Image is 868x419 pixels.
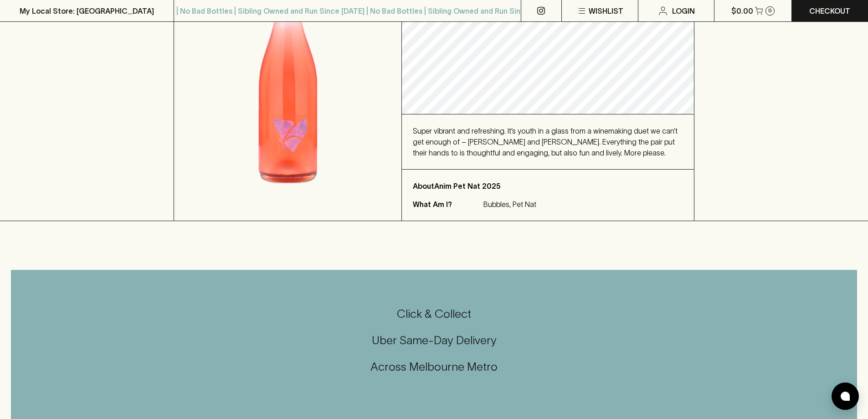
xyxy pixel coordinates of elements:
h5: Across Melbourne Metro [11,359,857,374]
img: bubble-icon [841,392,850,401]
p: $0.00 [731,5,753,16]
p: Wishlist [589,5,623,16]
p: My Local Store: [GEOGRAPHIC_DATA] [20,5,154,16]
p: What Am I? [413,199,481,210]
h5: Uber Same-Day Delivery [11,333,857,348]
p: Login [672,5,695,16]
h5: Click & Collect [11,306,857,321]
p: Bubbles, Pet Nat [483,199,536,210]
span: Super vibrant and refreshing. It’s youth in a glass from a winemaking duet we can’t get enough of... [413,127,678,157]
p: Checkout [809,5,850,16]
p: 0 [768,8,772,13]
p: About Anim Pet Nat 2025 [413,181,683,191]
